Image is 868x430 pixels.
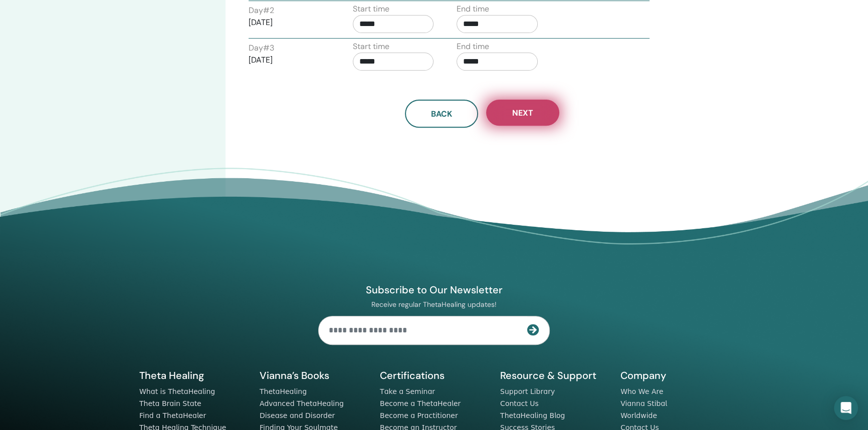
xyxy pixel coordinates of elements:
span: Next [512,108,533,118]
a: Support Library [500,387,555,395]
a: Become a Practitioner [380,411,458,419]
a: ThetaHealing [260,387,307,395]
a: Who We Are [620,387,663,395]
a: Advanced ThetaHealing [260,399,344,407]
p: [DATE] [249,17,330,29]
button: Next [486,100,559,126]
a: Worldwide [620,411,657,419]
label: End time [457,3,489,15]
h5: Theta Healing [139,369,248,382]
label: End time [457,41,489,53]
a: Vianna Stibal [620,399,667,407]
label: Start time [353,3,389,15]
a: Find a ThetaHealer [139,411,206,419]
label: Start time [353,41,389,53]
a: Contact Us [500,399,539,407]
h5: Vianna’s Books [260,369,368,382]
div: Open Intercom Messenger [834,396,858,420]
h5: Certifications [380,369,488,382]
h5: Resource & Support [500,369,608,382]
p: [DATE] [249,54,330,66]
label: Day # 3 [249,42,274,54]
button: Back [405,100,478,128]
h5: Company [620,369,729,382]
a: Take a Seminar [380,387,435,395]
a: ThetaHealing Blog [500,411,565,419]
h4: Subscribe to Our Newsletter [318,283,550,296]
p: Receive regular ThetaHealing updates! [318,300,550,309]
a: Become a ThetaHealer [380,399,461,407]
label: Day # 2 [249,5,274,17]
a: Theta Brain State [139,399,201,407]
a: Disease and Disorder [260,411,335,419]
span: Back [431,109,452,119]
a: What is ThetaHealing [139,387,215,395]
